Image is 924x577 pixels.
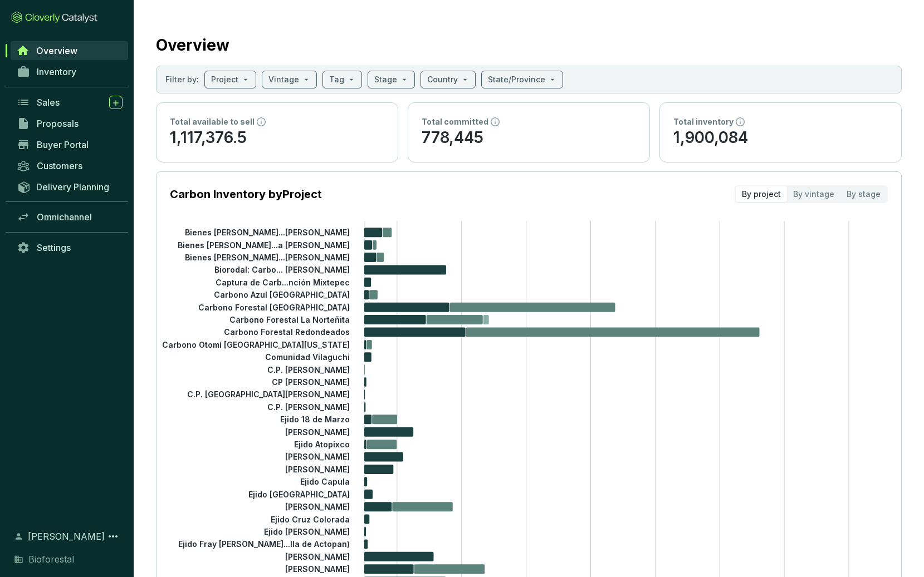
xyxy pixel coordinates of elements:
[28,553,74,566] span: Bioforestal
[840,186,887,202] div: By stage
[178,539,350,549] tspan: Ejido Fray [PERSON_NAME]...lla de Actopan)
[285,564,350,574] tspan: [PERSON_NAME]
[265,352,350,362] tspan: Comunidad Vilaguchi
[285,427,350,436] tspan: [PERSON_NAME]
[170,127,384,149] p: 1,117,376.5
[11,208,128,226] a: Omnichannel
[285,452,350,461] tspan: [PERSON_NAME]
[37,66,76,77] span: Inventory
[285,502,350,511] tspan: [PERSON_NAME]
[229,315,350,324] tspan: Carbono Forestal La Norteñita
[37,160,82,171] span: Customers
[272,377,350,387] tspan: CP [PERSON_NAME]
[267,402,350,412] tspan: C.P. [PERSON_NAME]
[300,477,350,486] tspan: Ejido Capula
[28,530,105,543] span: [PERSON_NAME]
[673,127,888,149] p: 1,900,084
[224,327,350,337] tspan: Carbono Forestal Redondeados
[178,240,350,249] tspan: Bienes [PERSON_NAME]...a [PERSON_NAME]
[214,290,350,299] tspan: Carbono Azul [GEOGRAPHIC_DATA]
[673,116,734,127] p: Total inventory
[37,211,92,223] span: Omnichannel
[165,74,199,85] p: Filter by:
[37,97,60,108] span: Sales
[11,177,128,196] a: Delivery Planning
[11,93,128,112] a: Sales
[11,114,128,133] a: Proposals
[36,45,77,56] span: Overview
[37,118,79,129] span: Proposals
[162,340,350,349] tspan: Carbono Otomí [GEOGRAPHIC_DATA][US_STATE]
[285,465,350,474] tspan: [PERSON_NAME]
[11,62,128,81] a: Inventory
[11,156,128,175] a: Customers
[248,489,350,499] tspan: Ejido [GEOGRAPHIC_DATA]
[285,552,350,561] tspan: [PERSON_NAME]
[294,440,350,449] tspan: Ejido Atopixco
[156,33,229,57] h2: Overview
[422,127,636,149] p: 778,445
[787,186,840,202] div: By vintage
[216,278,350,287] tspan: Captura de Carb...nción Mixtepec
[271,514,350,524] tspan: Ejido Cruz Colorada
[11,238,128,257] a: Settings
[11,41,128,60] a: Overview
[267,364,350,374] tspan: C.P. [PERSON_NAME]
[170,116,255,127] p: Total available to sell
[736,186,787,202] div: By project
[187,389,350,399] tspan: C.P. [GEOGRAPHIC_DATA][PERSON_NAME]
[198,302,350,312] tspan: Carbono Forestal [GEOGRAPHIC_DATA]
[37,139,89,150] span: Buyer Portal
[735,185,888,203] div: segmented control
[214,265,350,274] tspan: Biorodal: Carbo... [PERSON_NAME]
[280,415,350,424] tspan: Ejido 18 de Marzo
[170,186,322,202] p: Carbon Inventory by Project
[264,527,350,536] tspan: Ejido [PERSON_NAME]
[422,116,488,127] p: Total committed
[36,181,109,193] span: Delivery Planning
[185,253,350,262] tspan: Bienes [PERSON_NAME]...[PERSON_NAME]
[11,135,128,154] a: Buyer Portal
[185,228,350,237] tspan: Bienes [PERSON_NAME]...[PERSON_NAME]
[37,242,71,253] span: Settings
